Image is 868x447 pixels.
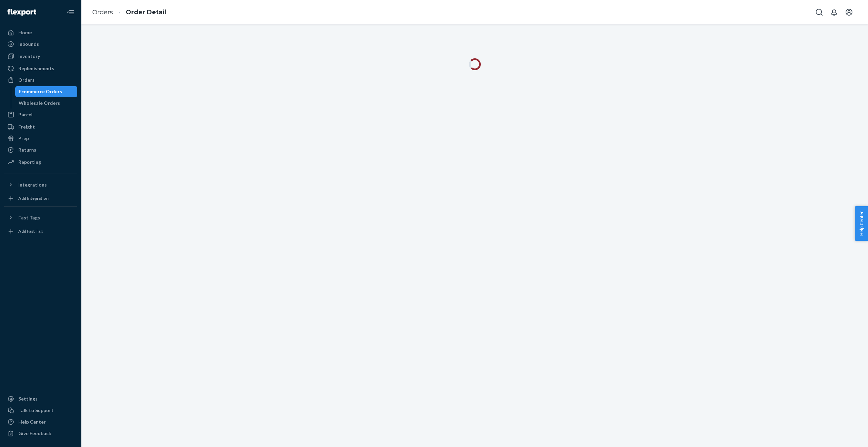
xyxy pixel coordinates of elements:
button: Give Feedback [4,428,77,439]
button: Open notifications [827,5,841,19]
a: Parcel [4,109,77,120]
div: Orders [18,77,35,83]
a: Inventory [4,51,77,62]
a: Prep [4,133,77,144]
button: Close Navigation [64,5,77,19]
a: Returns [4,144,77,155]
a: Ecommerce Orders [15,86,78,97]
div: Prep [18,135,29,142]
div: Settings [18,395,38,402]
div: Freight [18,123,35,130]
a: Home [4,27,77,38]
div: Parcel [18,111,33,118]
button: Help Center [855,206,868,241]
div: Inventory [18,53,40,60]
a: Help Center [4,416,77,427]
div: Talk to Support [18,407,54,414]
a: Add Integration [4,193,77,204]
img: Flexport logo [7,9,36,16]
div: Wholesale Orders [19,100,60,106]
div: Replenishments [18,65,54,72]
a: Orders [4,75,77,85]
button: Open Search Box [812,5,826,19]
a: Wholesale Orders [15,98,78,109]
a: Orders [92,8,113,16]
a: Add Fast Tag [4,226,77,237]
div: Home [18,29,32,36]
a: Settings [4,393,77,404]
a: Reporting [4,157,77,168]
a: Replenishments [4,63,77,74]
a: Freight [4,121,77,132]
div: Inbounds [18,41,39,47]
div: Reporting [18,159,41,166]
button: Talk to Support [4,405,77,416]
div: Add Fast Tag [18,228,43,234]
div: Integrations [18,181,47,188]
ol: breadcrumbs [87,2,172,22]
div: Fast Tags [18,214,40,221]
button: Fast Tags [4,212,77,223]
a: Inbounds [4,39,77,50]
div: Ecommerce Orders [19,88,62,95]
button: Open account menu [842,5,856,19]
a: Order Detail [126,8,166,16]
div: Help Center [18,419,46,425]
div: Add Integration [18,195,48,201]
div: Returns [18,147,36,153]
button: Integrations [4,179,77,190]
div: Give Feedback [18,430,51,437]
